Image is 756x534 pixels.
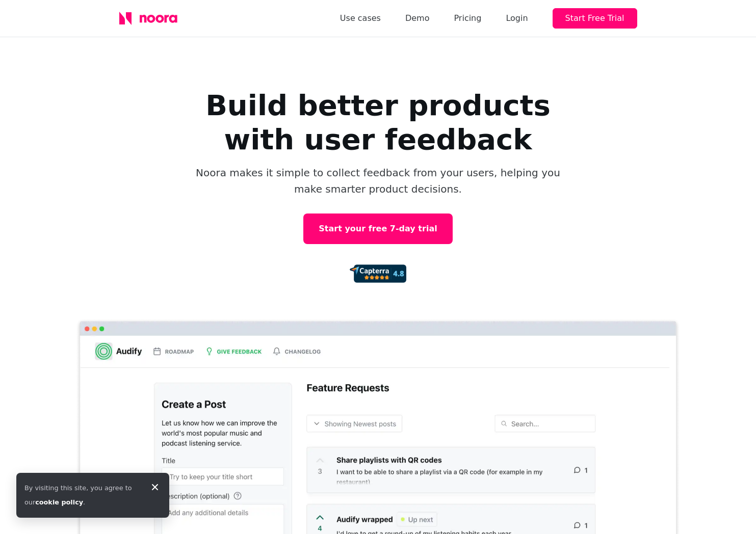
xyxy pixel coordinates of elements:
img: 92d72d4f0927c2c8b0462b8c7b01ca97.png [350,264,406,283]
div: Login [506,11,528,25]
h1: Build better products with user feedback [174,88,582,156]
a: Use cases [340,11,381,25]
button: Start Free Trial [553,8,637,29]
a: cookie policy [35,498,83,506]
a: Pricing [454,11,481,25]
a: Start your free 7-day trial [303,213,452,244]
div: By visiting this site, you agree to our . [24,481,141,510]
a: Demo [405,11,430,25]
p: Noora makes it simple to collect feedback from your users, helping you make smarter product decis... [195,165,562,197]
